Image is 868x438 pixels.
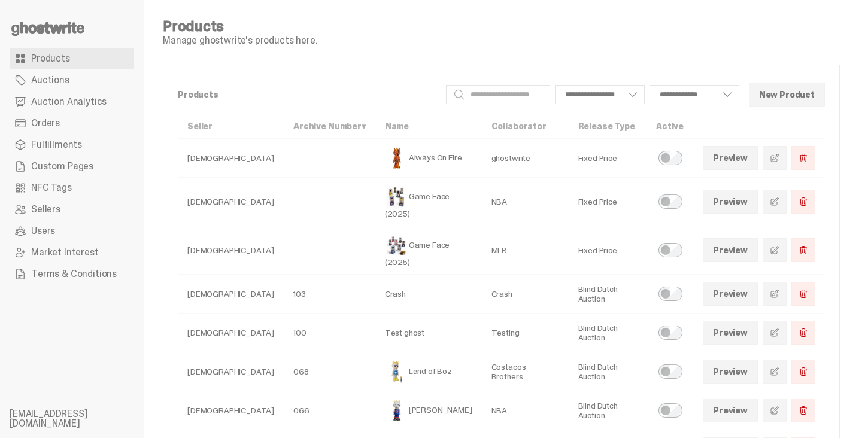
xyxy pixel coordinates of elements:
a: Products [10,48,134,69]
td: [DEMOGRAPHIC_DATA] [178,178,284,226]
a: Archive Number▾ [293,121,366,132]
span: Auctions [31,75,69,85]
td: Always On Fire [375,139,482,178]
p: Products [178,90,436,99]
h4: Products [163,19,317,34]
td: 068 [284,352,375,391]
a: Preview [703,146,758,170]
button: Delete Product [791,282,815,306]
td: [DEMOGRAPHIC_DATA] [178,275,284,314]
td: [PERSON_NAME] [375,391,482,430]
span: Sellers [31,205,60,214]
td: Fixed Price [569,178,647,226]
a: Preview [703,360,758,384]
a: Preview [703,399,758,422]
a: Preview [703,321,758,345]
a: Market Interest [10,242,134,263]
span: Auction Analytics [31,97,107,107]
td: Costacos Brothers [482,352,569,391]
th: Name [375,114,482,139]
a: Users [10,220,134,242]
th: Release Type [569,114,647,139]
td: Land of Boz [375,352,482,391]
a: Auction Analytics [10,91,134,112]
button: Delete Product [791,321,815,345]
button: New Product [749,83,825,107]
li: [EMAIL_ADDRESS][DOMAIN_NAME] [10,409,153,428]
a: NFC Tags [10,177,134,199]
td: NBA [482,178,569,226]
span: Terms & Conditions [31,269,117,279]
td: Fixed Price [569,226,647,275]
span: Orders [31,118,60,128]
td: [DEMOGRAPHIC_DATA] [178,391,284,430]
a: Orders [10,112,134,134]
td: NBA [482,391,569,430]
td: Crash [482,275,569,314]
td: Crash [375,275,482,314]
span: Custom Pages [31,162,93,171]
a: Preview [703,238,758,262]
td: Testing [482,314,569,352]
img: Game Face (2025) [385,185,409,209]
td: Blind Dutch Auction [569,314,647,352]
td: Fixed Price [569,139,647,178]
a: Custom Pages [10,156,134,177]
td: Blind Dutch Auction [569,275,647,314]
a: Active [656,121,684,132]
img: Game Face (2025) [385,233,409,257]
a: Preview [703,190,758,214]
img: Eminem [385,399,409,422]
a: Fulfillments [10,134,134,156]
button: Delete Product [791,399,815,422]
span: Fulfillments [31,140,82,150]
button: Delete Product [791,190,815,214]
td: [DEMOGRAPHIC_DATA] [178,139,284,178]
td: 100 [284,314,375,352]
th: Collaborator [482,114,569,139]
p: Manage ghostwrite's products here. [163,36,317,45]
span: ▾ [362,121,366,132]
td: MLB [482,226,569,275]
td: [DEMOGRAPHIC_DATA] [178,226,284,275]
a: Sellers [10,199,134,220]
td: Blind Dutch Auction [569,391,647,430]
td: 103 [284,275,375,314]
img: Always On Fire [385,146,409,170]
th: Seller [178,114,284,139]
td: 066 [284,391,375,430]
button: Delete Product [791,360,815,384]
img: Land of Boz [385,360,409,384]
td: Game Face (2025) [375,178,482,226]
td: Blind Dutch Auction [569,352,647,391]
a: Terms & Conditions [10,263,134,285]
td: ghostwrite [482,139,569,178]
td: [DEMOGRAPHIC_DATA] [178,314,284,352]
button: Delete Product [791,238,815,262]
td: Game Face (2025) [375,226,482,275]
a: Auctions [10,69,134,91]
span: Users [31,226,55,236]
button: Delete Product [791,146,815,170]
a: Preview [703,282,758,306]
span: Market Interest [31,248,99,257]
span: NFC Tags [31,183,72,193]
span: Products [31,54,70,63]
td: Test ghost [375,314,482,352]
td: [DEMOGRAPHIC_DATA] [178,352,284,391]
